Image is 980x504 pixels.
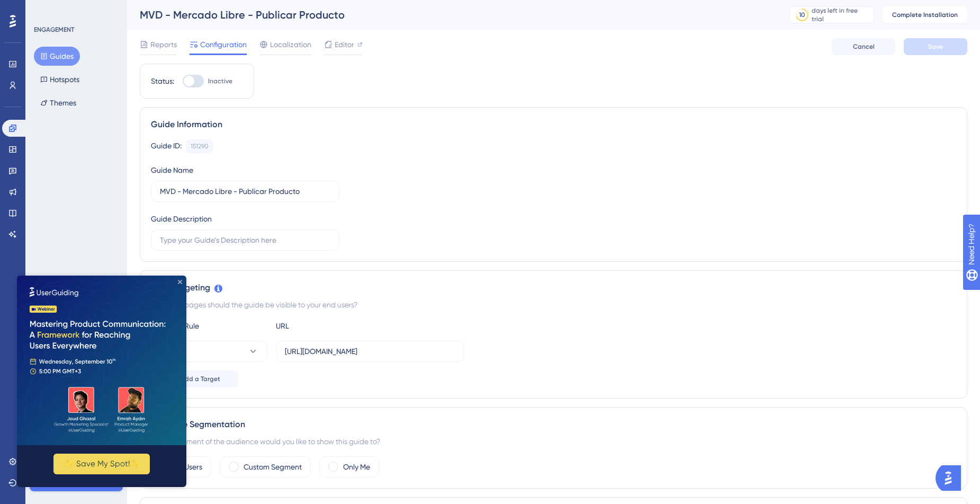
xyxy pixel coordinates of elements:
span: Cancel [853,42,875,51]
label: Custom Segment [244,461,302,473]
input: Type your Guide’s Name here [160,185,330,197]
input: Type your Guide’s Description here [160,234,330,246]
div: Guide Name [151,164,193,176]
button: Cancel [832,38,895,55]
button: Add a Target [151,370,238,387]
div: Choose A Rule [151,320,267,332]
button: Themes [34,93,83,112]
button: Hotspots [34,70,86,89]
span: Editor [335,38,354,51]
div: Guide Information [151,118,956,131]
button: Complete Installation [883,6,967,23]
div: days left in free trial [812,6,870,23]
span: Configuration [200,38,247,51]
div: Status: [151,75,174,87]
span: Inactive [208,77,232,85]
div: Audience Segmentation [151,418,956,431]
div: Close Preview [161,4,165,8]
span: Reports [150,38,177,51]
div: MVD - Mercado Libre - Publicar Producto [140,7,763,22]
button: equals [151,341,267,362]
span: Add a Target [181,375,220,383]
label: Only Me [343,461,370,473]
div: ENGAGEMENT [34,25,74,34]
input: yourwebsite.com/path [285,346,455,357]
span: Localization [270,38,311,51]
div: URL [276,320,392,332]
span: Complete Installation [892,11,958,19]
div: Page Targeting [151,281,956,294]
div: 151290 [191,142,209,151]
label: All Users [175,461,202,473]
button: ✨ Save My Spot!✨ [37,178,133,199]
button: Guides [34,47,80,66]
div: 10 [799,11,805,19]
div: Guide Description [151,213,212,225]
span: Need Help? [25,3,66,15]
iframe: UserGuiding AI Assistant Launcher [936,462,967,494]
span: Save [928,42,943,51]
div: On which pages should the guide be visible to your end users? [151,298,956,311]
div: Which segment of the audience would you like to show this guide to? [151,435,956,448]
button: Save [904,38,967,55]
div: Guide ID: [151,139,182,153]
